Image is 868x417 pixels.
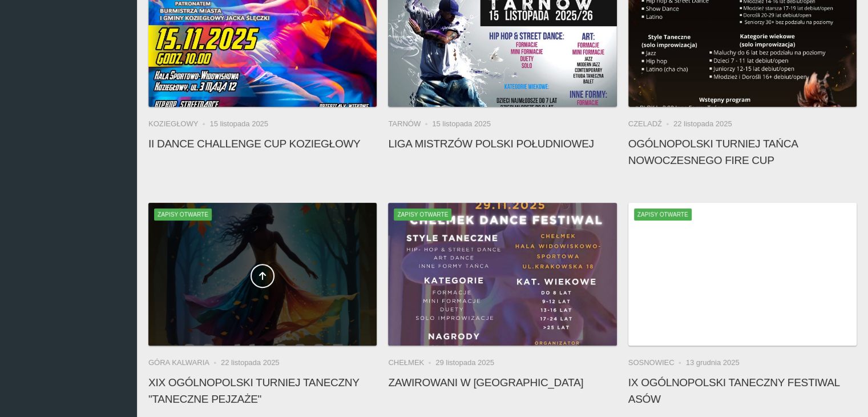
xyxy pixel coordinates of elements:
[686,357,740,368] li: 13 grudnia 2025
[628,135,857,169] h4: Ogólnopolski Turniej Tańca Nowoczesnego FIRE CUP
[221,357,280,368] li: 22 listopada 2025
[628,357,686,368] li: Sosnowiec
[148,118,209,130] li: Koziegłowy
[148,135,377,152] h4: II Dance Challenge Cup KOZIEGŁOWY
[148,203,377,346] a: XIX Ogólnopolski Turniej Taneczny "Taneczne Pejzaże"Zapisy otwarte
[148,374,377,407] h4: XIX Ogólnopolski Turniej Taneczny "Taneczne Pejzaże"
[388,203,616,346] a: Zawirowani w TańcuZapisy otwarte
[388,374,616,391] h4: Zawirowani w [GEOGRAPHIC_DATA]
[432,118,491,130] li: 15 listopada 2025
[388,203,616,346] img: Zawirowani w Tańcu
[628,374,857,407] h4: IX Ogólnopolski Taneczny Festiwal Asów
[148,357,221,368] li: Góra Kalwaria
[673,118,732,130] li: 22 listopada 2025
[388,135,616,152] h4: Liga Mistrzów Polski Południowej
[628,203,857,346] a: IX Ogólnopolski Taneczny Festiwal AsówZapisy otwarte
[154,209,212,220] span: Zapisy otwarte
[628,118,673,130] li: Czeladź
[209,118,268,130] li: 15 listopada 2025
[435,357,494,368] li: 29 listopada 2025
[394,209,451,220] span: Zapisy otwarte
[628,203,857,346] img: IX Ogólnopolski Taneczny Festiwal Asów
[634,209,692,220] span: Zapisy otwarte
[388,357,435,368] li: Chełmek
[388,118,432,130] li: Tarnów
